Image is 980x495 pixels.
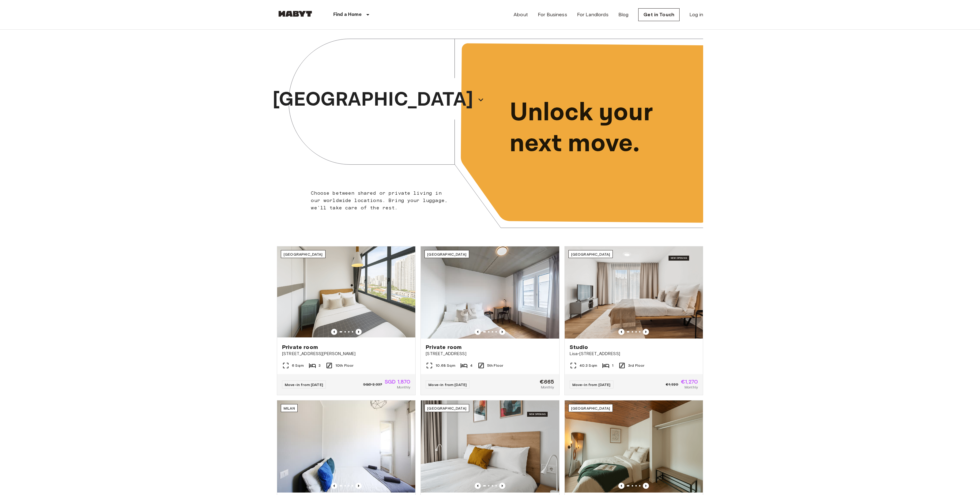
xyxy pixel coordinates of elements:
[564,246,703,395] a: Marketing picture of unit DE-01-491-304-001Previous imagePrevious image[GEOGRAPHIC_DATA]StudioLis...
[638,8,680,21] a: Get in Touch
[666,382,678,387] span: €1,320
[285,382,323,387] span: Move-in from [DATE]
[311,189,451,212] p: Choose between shared or private living in our worldwide locations. Bring your luggage, we'll tak...
[426,343,462,351] span: Private room
[689,11,703,18] a: Log in
[427,252,466,257] span: [GEOGRAPHIC_DATA]
[270,83,487,116] button: [GEOGRAPHIC_DATA]
[435,363,455,368] span: 10.68 Sqm
[282,343,318,351] span: Private room
[333,11,362,18] p: Find a Home
[565,246,703,339] img: Marketing picture of unit DE-01-491-304-001
[618,483,624,489] button: Previous image
[499,483,505,489] button: Previous image
[397,384,410,390] span: Monthly
[284,252,323,257] span: [GEOGRAPHIC_DATA]
[541,384,554,390] span: Monthly
[499,329,505,335] button: Previous image
[277,246,416,395] a: Marketing picture of unit SG-01-116-001-02Previous imagePrevious image[GEOGRAPHIC_DATA]Private ro...
[427,406,466,411] span: [GEOGRAPHIC_DATA]
[571,406,610,411] span: [GEOGRAPHIC_DATA]
[577,11,609,18] a: For Landlords
[684,384,698,390] span: Monthly
[292,363,304,368] span: 6 Sqm
[612,363,613,368] span: 1
[335,363,354,368] span: 10th Floor
[363,382,382,387] span: SGD 2,337
[643,329,649,335] button: Previous image
[475,329,481,335] button: Previous image
[426,351,554,357] span: [STREET_ADDRESS]
[572,382,611,387] span: Move-in from [DATE]
[277,246,415,339] img: Marketing picture of unit SG-01-116-001-02
[628,363,644,368] span: 3rd Floor
[643,483,649,489] button: Previous image
[282,351,410,357] span: [STREET_ADDRESS][PERSON_NAME]
[570,343,588,351] span: Studio
[277,11,314,17] img: Habyt
[421,246,559,339] img: Marketing picture of unit DE-04-037-026-03Q
[428,382,467,387] span: Move-in from [DATE]
[331,483,337,489] button: Previous image
[681,379,698,384] span: €1,270
[277,400,415,493] img: Marketing picture of unit IT-14-111-001-006
[356,329,362,335] button: Previous image
[331,329,337,335] button: Previous image
[579,363,597,368] span: 40.3 Sqm
[421,400,559,493] img: Marketing picture of unit ES-15-102-734-001
[284,406,295,411] span: Milan
[356,483,362,489] button: Previous image
[514,11,528,18] a: About
[487,363,503,368] span: 5th Floor
[510,97,693,159] p: Unlock your next move.
[540,379,554,384] span: €665
[273,85,473,114] p: [GEOGRAPHIC_DATA]
[571,252,610,257] span: [GEOGRAPHIC_DATA]
[570,351,698,357] span: Lisa-[STREET_ADDRESS]
[565,400,703,493] img: Marketing picture of unit FR-18-011-001-012
[385,379,410,384] span: SGD 1,870
[538,11,567,18] a: For Business
[475,483,481,489] button: Previous image
[618,11,629,18] a: Blog
[420,246,559,395] a: Marketing picture of unit DE-04-037-026-03QPrevious imagePrevious image[GEOGRAPHIC_DATA]Private r...
[618,329,624,335] button: Previous image
[318,363,321,368] span: 3
[470,363,473,368] span: 4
